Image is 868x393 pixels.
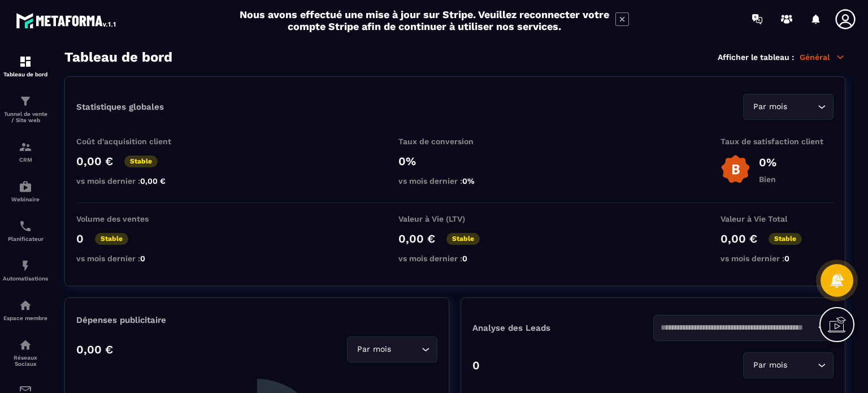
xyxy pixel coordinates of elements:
[76,137,189,146] p: Coût d'acquisition client
[769,233,802,245] p: Stable
[76,154,113,168] p: 0,00 €
[76,102,164,112] p: Statistiques globales
[239,8,610,32] h2: Nous avons effectué une mise à jour sur Stripe. Veuillez reconnecter votre compte Stripe afin de ...
[19,140,32,154] img: formation
[784,254,789,263] span: 0
[3,211,48,251] a: schedulerschedulerPlanificateur
[462,176,475,185] span: 0%
[76,214,189,223] p: Volume des ventes
[3,132,48,171] a: formationformationCRM
[721,214,834,223] p: Valeur à Vie Total
[721,137,834,146] p: Taux de satisfaction client
[800,52,845,62] p: Général
[750,359,789,372] span: Par mois
[95,233,128,245] p: Stable
[398,176,511,185] p: vs mois dernier :
[19,94,32,108] img: formation
[398,214,511,223] p: Valeur à Vie (LTV)
[19,55,32,68] img: formation
[19,219,32,233] img: scheduler
[3,71,48,77] p: Tableau de bord
[140,254,145,263] span: 0
[76,254,189,263] p: vs mois dernier :
[76,232,84,245] p: 0
[462,254,467,263] span: 0
[19,259,32,273] img: automations
[76,343,113,356] p: 0,00 €
[76,315,437,325] p: Dépenses publicitaire
[721,232,757,245] p: 0,00 €
[3,236,48,242] p: Planificateur
[789,101,815,113] input: Search for option
[19,338,32,352] img: social-network
[398,154,511,168] p: 0%
[3,275,48,282] p: Automatisations
[3,315,48,321] p: Espace membre
[398,137,511,146] p: Taux de conversion
[398,254,511,263] p: vs mois dernier :
[3,157,48,163] p: CRM
[446,233,480,245] p: Stable
[661,322,815,334] input: Search for option
[398,232,435,245] p: 0,00 €
[347,336,437,362] div: Search for option
[64,49,172,65] h3: Tableau de bord
[759,175,776,184] p: Bien
[3,355,48,367] p: Réseaux Sociaux
[76,176,189,185] p: vs mois dernier :
[354,343,393,356] span: Par mois
[19,180,32,193] img: automations
[3,196,48,202] p: Webinaire
[653,315,834,341] div: Search for option
[718,53,794,62] p: Afficher le tableau :
[3,290,48,330] a: automationsautomationsEspace membre
[3,111,48,123] p: Tunnel de vente / Site web
[3,86,48,132] a: formationformationTunnel de vente / Site web
[750,101,789,113] span: Par mois
[16,10,118,31] img: logo
[19,299,32,312] img: automations
[3,171,48,211] a: automationsautomationsWebinaire
[472,323,653,333] p: Analyse des Leads
[759,156,776,169] p: 0%
[743,352,834,378] div: Search for option
[721,254,834,263] p: vs mois dernier :
[3,330,48,375] a: social-networksocial-networkRéseaux Sociaux
[393,343,419,356] input: Search for option
[3,46,48,86] a: formationformationTableau de bord
[124,156,158,167] p: Stable
[743,94,834,120] div: Search for option
[472,359,480,372] p: 0
[140,176,166,185] span: 0,00 €
[789,359,815,372] input: Search for option
[3,251,48,290] a: automationsautomationsAutomatisations
[721,154,750,184] img: b-badge-o.b3b20ee6.svg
